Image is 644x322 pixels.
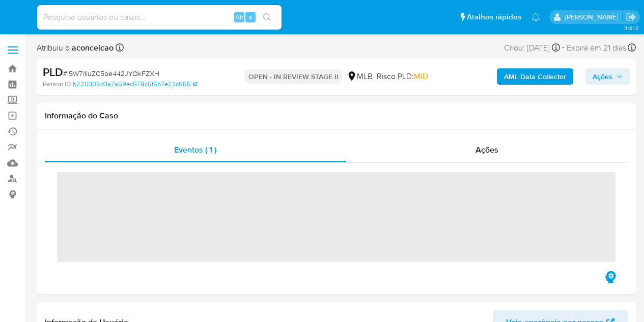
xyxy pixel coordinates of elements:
span: Atribuiu o [37,42,114,54]
b: AML Data Collector [504,68,566,85]
p: ana.conceicao@mercadolivre.com [565,12,622,22]
button: Ações [585,68,630,85]
a: Notificações [531,13,540,21]
span: Alt [235,12,243,22]
b: PLD [43,64,63,80]
input: Pesquise usuários ou casos... [37,11,282,24]
span: Expira em 21 dias [567,42,626,54]
a: b220305d3a7a59ec579c5f5b7e23c655 [73,80,198,89]
span: ‌ [57,172,615,262]
span: s [249,12,252,22]
span: Ações [593,68,612,85]
p: OPEN - IN REVIEW STAGE II [244,69,343,84]
h1: Informação do Caso [45,111,628,121]
span: Atalhos rápidos [467,12,521,22]
span: - [562,41,565,55]
span: Eventos ( 1 ) [174,144,216,156]
span: MID [414,70,428,82]
b: aconceicao [70,42,114,54]
span: # I5W7i1iuZC5be442JYOkFZXH [63,68,159,79]
button: AML Data Collector [497,68,573,85]
span: Ações [475,144,498,156]
span: Risco PLD: [377,71,428,82]
b: Person ID [43,80,71,89]
div: Criou: [DATE] [504,41,560,55]
button: search-icon [257,10,277,24]
a: Sair [626,12,636,22]
div: MLB [347,71,373,82]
